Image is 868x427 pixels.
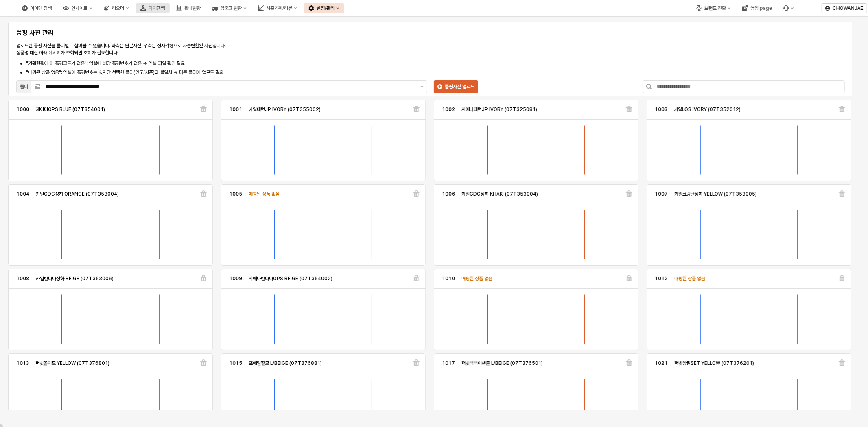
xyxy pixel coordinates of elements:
p: 카일CDG상하 KHAKI (07T353004) [461,190,538,198]
button: CHOWANJAE [822,3,867,13]
button: 아이템 검색 [17,3,57,13]
button: 인사이트 [58,3,97,13]
strong: 1004 [16,191,29,197]
button: 판매현황 [171,3,206,13]
button: 제안 사항 표시 [417,81,427,93]
p: 카일크링클상하 YELLOW (07T353005) [674,190,757,198]
strong: 1003 [655,107,667,112]
button: 아이템맵 [136,3,170,13]
p: 카일반다나상하 BEIGE (07T353006) [36,275,114,282]
strong: 1015 [229,360,242,366]
p: 퍼빗양말SET YELLOW (07T376201) [674,359,754,367]
button: 브랜드 전환 [691,3,736,13]
strong: 1001 [229,107,242,112]
strong: 1021 [655,360,668,366]
p: 카일패턴JP IVORY (07T355002) [249,106,321,113]
div: 영업 page [750,5,772,11]
strong: 1009 [229,276,242,281]
li: "매핑된 상품 없음": 엑셀에 품평번호는 있지만 선택한 폴더(연도/시즌)와 불일치 → 다른 폴더에 업로드 필요 [26,69,497,76]
div: 시즌기획/리뷰 [266,5,292,11]
strong: 1005 [229,191,242,197]
div: 인사이트 [71,5,87,11]
div: 입출고 현황 [220,5,242,11]
div: 설정/관리 [317,5,335,11]
p: 시에나반다나OPS BEIGE (07T354002) [249,275,332,282]
div: 폴더 [20,83,28,91]
p: 업로드한 품평 사진을 폴더별로 살펴볼 수 있습니다. 좌측은 원본사진, 우측은 정사각형으로 자동변환된 사진입니다. 상품명 대신 아래 메시지가 조회되면 조치가 필요합니다. [16,42,497,57]
button: 시즌기획/리뷰 [253,3,302,13]
p: 매핑된 상품 없음 [249,190,280,198]
button: 품평사진 업로드 [434,80,478,93]
strong: 1006 [442,191,455,197]
button: 영업 page [737,3,777,13]
li: "기획현황에 이 품평코드가 없음": 엑셀에 해당 품평번호가 없음 → 엑셀 파일 확인 필요 [26,60,497,67]
p: 매핑된 상품 없음 [461,275,492,282]
p: 시에나패턴JP IVORY (07T325081) [461,106,537,113]
strong: 1010 [442,276,455,281]
p: 퍼빗똘이모 YELLOW (07T376801) [35,359,109,367]
div: 리오더 [112,5,124,11]
p: 퍼빗삑삑이샌들 L/BEIGE (07T376501) [461,359,543,367]
p: 품평사진 업로드 [445,83,474,90]
strong: 1013 [16,360,29,366]
div: 아이템맵 [149,5,165,11]
p: 매핑된 상품 없음 [674,275,705,282]
div: Menu item 6 [778,3,799,13]
strong: 1000 [16,107,29,112]
p: 카일CDG상하 ORANGE (07T353004) [36,190,119,198]
strong: 1008 [16,276,29,281]
strong: 1017 [442,360,455,366]
div: 아이템 검색 [30,5,52,11]
p: 카일LGS IVORY (07T352012) [674,106,741,113]
strong: 1002 [442,107,455,112]
button: 리오더 [99,3,134,13]
div: 판매현황 [184,5,201,11]
button: 설정/관리 [304,3,344,13]
strong: 1012 [655,276,668,281]
p: 포에밀짚모 L/BEIGE (07T376881) [249,359,322,367]
p: 제이미OPS BLUE (07T354001) [36,106,105,113]
p: CHOWANJAE [833,5,864,11]
div: 브랜드 전환 [704,5,726,11]
h5: 품평 사진 관리 [16,29,497,37]
strong: 1007 [655,191,668,197]
button: 입출고 현황 [207,3,251,13]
